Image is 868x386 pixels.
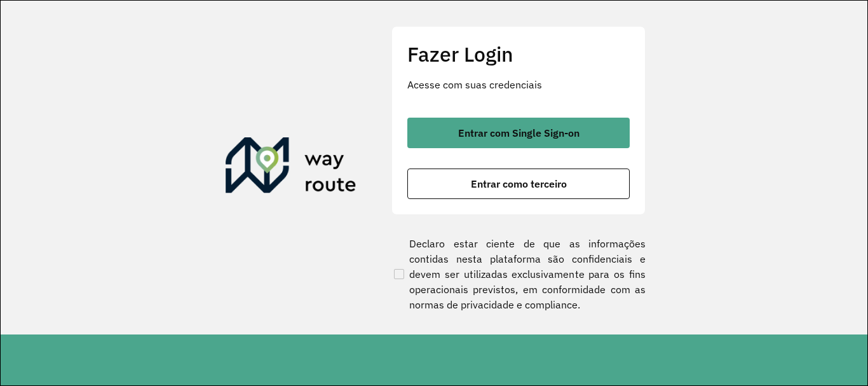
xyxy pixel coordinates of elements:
label: Declaro estar ciente de que as informações contidas nesta plataforma são confidenciais e devem se... [391,236,646,312]
h2: Fazer Login [407,42,630,66]
button: button [407,118,630,148]
p: Acesse com suas credenciais [407,77,630,92]
button: button [407,169,630,199]
span: Entrar com Single Sign-on [458,128,580,138]
img: Roteirizador AmbevTech [226,137,356,198]
span: Entrar como terceiro [471,179,567,189]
